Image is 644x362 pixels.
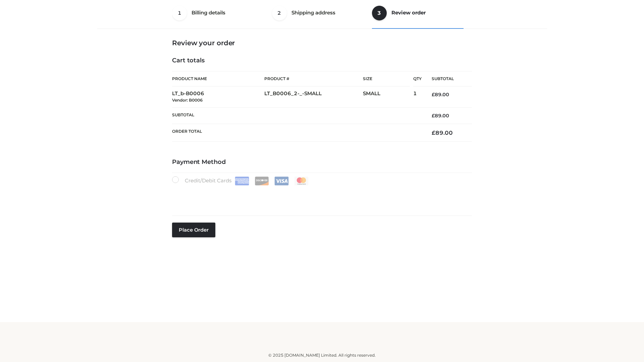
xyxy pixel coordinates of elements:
img: Mastercard [294,177,309,185]
img: Visa [274,177,289,185]
bdi: 89.00 [432,92,449,98]
h4: Payment Method [172,159,472,166]
h4: Cart totals [172,57,472,64]
button: Place order [172,223,215,237]
img: Discover [255,177,269,185]
th: Product # [264,71,363,86]
th: Subtotal [172,107,422,124]
small: Vendor: B0006 [172,98,203,103]
th: Qty [413,71,422,86]
span: £ [432,129,435,136]
label: Credit/Debit Cards [172,176,309,185]
th: Size [363,71,410,86]
td: 1 [413,86,422,108]
td: LT_B0006_2-_-SMALL [264,86,363,108]
span: £ [432,113,435,119]
h3: Review your order [172,39,472,47]
td: SMALL [363,86,413,108]
iframe: Secure payment input frame [171,184,471,208]
td: LT_b-B0006 [172,86,264,108]
img: Amex [235,177,249,185]
span: £ [432,92,435,98]
bdi: 89.00 [432,129,453,136]
div: © 2025 [DOMAIN_NAME] Limited. All rights reserved. [100,352,544,359]
th: Product Name [172,71,264,86]
th: Subtotal [422,71,472,86]
bdi: 89.00 [432,113,449,119]
th: Order Total [172,124,422,142]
